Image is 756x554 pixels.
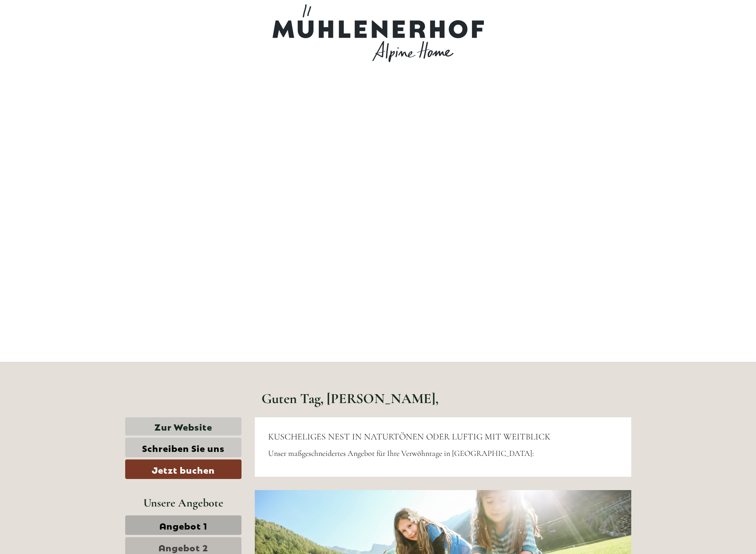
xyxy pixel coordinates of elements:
[268,448,534,458] span: Unser maßgeschneidertes Angebot für Ihre Verwöhntage in [GEOGRAPHIC_DATA]:
[158,541,208,553] span: Angebot 2
[125,438,242,457] a: Schreiben Sie uns
[261,391,439,406] h1: Guten Tag, [PERSON_NAME],
[125,459,242,479] a: Jetzt buchen
[125,495,242,511] div: Unsere Angebote
[125,417,242,435] a: Zur Website
[268,431,550,442] span: KUSCHELIGES NEST IN NATURTÖNEN ODER LUFTIG MIT WEITBLICK
[159,519,207,531] span: Angebot 1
